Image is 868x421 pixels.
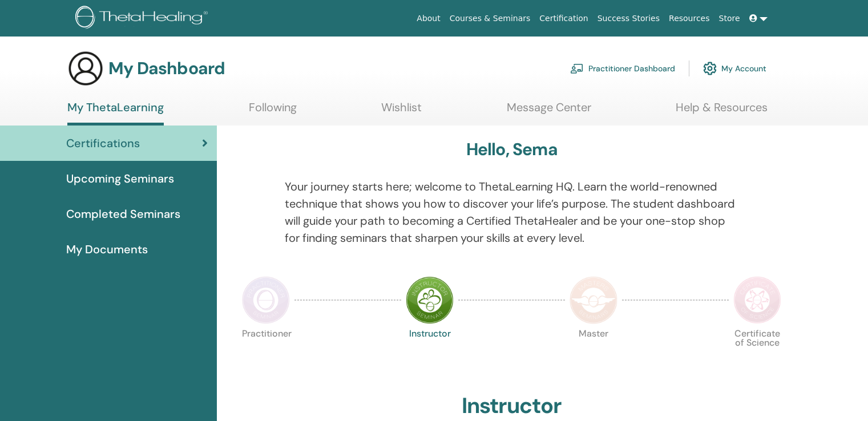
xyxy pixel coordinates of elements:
[381,100,422,123] a: Wishlist
[535,8,592,29] a: Certification
[703,56,766,81] a: My Account
[108,58,225,79] h3: My Dashboard
[570,276,617,324] img: Master
[676,100,768,123] a: Help & Resources
[242,329,290,377] p: Practitioner
[66,135,140,152] span: Certifications
[733,329,781,377] p: Certificate of Science
[249,100,297,123] a: Following
[507,100,591,123] a: Message Center
[66,205,180,222] span: Completed Seminars
[593,8,664,29] a: Success Stories
[466,139,558,160] h3: Hello, Sema
[66,241,148,258] span: My Documents
[570,63,584,74] img: chalkboard-teacher.svg
[714,8,745,29] a: Store
[406,329,454,377] p: Instructor
[75,6,212,31] img: logo.png
[66,170,174,187] span: Upcoming Seminars
[67,50,104,87] img: generic-user-icon.jpg
[733,276,781,324] img: Certificate of Science
[570,56,675,81] a: Practitioner Dashboard
[703,59,717,78] img: cog.svg
[242,276,290,324] img: Practitioner
[406,276,454,324] img: Instructor
[664,8,714,29] a: Resources
[285,178,739,246] p: Your journey starts here; welcome to ThetaLearning HQ. Learn the world-renowned technique that sh...
[462,393,562,419] h2: Instructor
[412,8,445,29] a: About
[445,8,535,29] a: Courses & Seminars
[67,100,164,126] a: My ThetaLearning
[570,329,617,377] p: Master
